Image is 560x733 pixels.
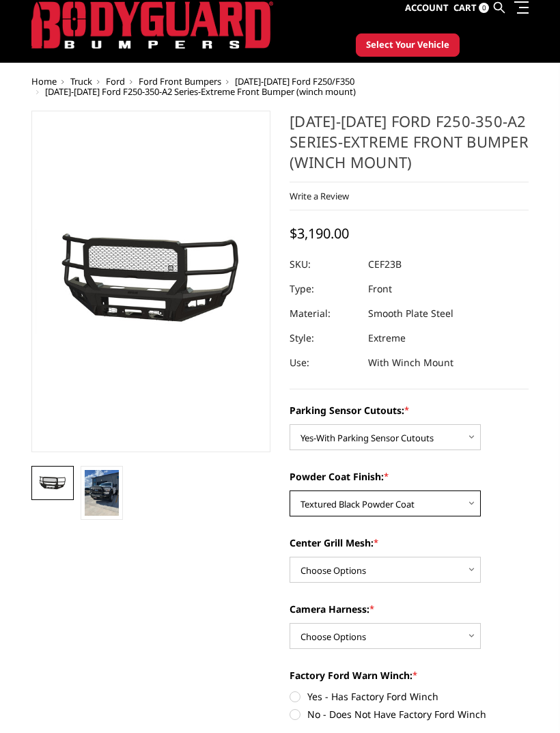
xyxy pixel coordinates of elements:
a: Ford [106,76,125,88]
label: Yes - Has Factory Ford Winch [290,690,529,704]
span: 0 [479,3,489,14]
span: Select Your Vehicle [366,39,449,53]
img: BODYGUARD BUMPERS [31,2,273,50]
img: 2023-2025 Ford F250-350-A2 Series-Extreme Front Bumper (winch mount) [36,476,70,492]
a: Ford Front Bumpers [139,76,221,88]
span: Account [405,2,449,14]
span: $3,190.00 [290,225,349,243]
h1: [DATE]-[DATE] Ford F250-350-A2 Series-Extreme Front Bumper (winch mount) [290,111,529,183]
dd: Extreme [368,327,406,351]
a: Write a Review [290,191,349,203]
dd: Smooth Plate Steel [368,302,453,327]
label: No - Does Not Have Factory Ford Winch [290,708,529,722]
dd: With Winch Mount [368,351,453,376]
dt: Type: [290,277,358,302]
span: Cart [453,2,477,14]
a: 2023-2025 Ford F250-350-A2 Series-Extreme Front Bumper (winch mount) [31,111,270,453]
dt: Material: [290,302,358,327]
button: Select Your Vehicle [356,34,460,57]
label: Camera Harness: [290,603,529,617]
a: [DATE]-[DATE] Ford F250/F350 [235,76,354,88]
a: Home [31,76,57,88]
a: Truck [70,76,92,88]
dd: Front [368,277,392,302]
dt: Style: [290,327,358,351]
span: [DATE]-[DATE] Ford F250-350-A2 Series-Extreme Front Bumper (winch mount) [45,86,356,98]
dd: CEF23B [368,253,402,277]
label: Factory Ford Warn Winch: [290,669,529,683]
label: Powder Coat Finish: [290,470,529,484]
label: Parking Sensor Cutouts: [290,404,529,418]
dt: SKU: [290,253,358,277]
label: Center Grill Mesh: [290,536,529,551]
dt: Use: [290,351,358,376]
img: 2023-2025 Ford F250-350-A2 Series-Extreme Front Bumper (winch mount) [85,471,119,516]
